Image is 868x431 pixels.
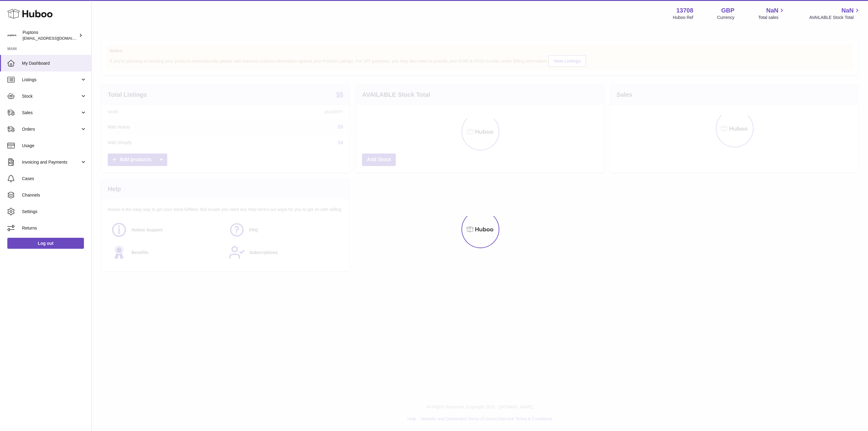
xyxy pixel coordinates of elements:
[673,15,693,20] div: Huboo Ref
[23,30,78,41] div: Puptons
[758,15,785,20] span: Total sales
[22,209,87,215] span: Settings
[766,6,778,15] span: NaN
[22,192,87,198] span: Channels
[22,225,87,231] span: Returns
[22,93,80,99] span: Stock
[22,143,87,149] span: Usage
[7,31,16,40] img: hello@puptons.com
[717,15,735,20] div: Currency
[809,15,861,20] span: AVAILABLE Stock Total
[7,238,84,249] a: Log out
[809,6,861,20] a: NaN AVAILABLE Stock Total
[676,6,693,15] strong: 13708
[22,159,80,165] span: Invoicing and Payments
[22,126,80,132] span: Orders
[22,77,80,83] span: Listings
[22,60,87,66] span: My Dashboard
[758,6,785,20] a: NaN Total sales
[721,6,734,15] strong: GBP
[23,36,90,41] span: [EMAIL_ADDRESS][DOMAIN_NAME]
[22,110,80,116] span: Sales
[841,6,854,15] span: NaN
[22,176,87,182] span: Cases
